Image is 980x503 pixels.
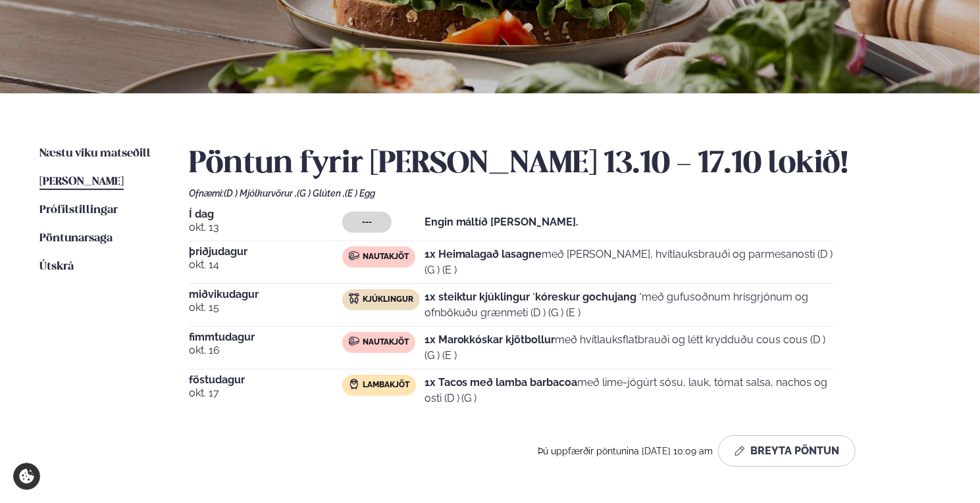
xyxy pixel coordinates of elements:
[39,174,124,190] a: [PERSON_NAME]
[39,148,151,159] span: Næstu viku matseðill
[425,247,834,278] p: með [PERSON_NAME], hvítlauksbrauði og parmesanosti (D ) (G ) (E )
[718,435,856,467] button: Breyta Pöntun
[189,146,941,183] h2: Pöntun fyrir [PERSON_NAME] 13.10 - 17.10 lokið!
[189,220,342,235] span: okt. 13
[39,176,124,187] span: [PERSON_NAME]
[425,216,579,228] strong: Engin máltíð [PERSON_NAME].
[425,248,542,260] strong: 1x Heimalagað lasagne
[425,291,642,303] strong: 1x steiktur kjúklingur ´kóreskur gochujang ´
[39,233,113,244] span: Pöntunarsaga
[189,385,342,401] span: okt. 17
[189,247,342,257] span: þriðjudagur
[362,217,372,228] span: ---
[363,337,409,348] span: Nautakjöt
[39,203,118,218] a: Prófílstillingar
[349,251,359,261] img: beef.svg
[538,446,713,456] span: Þú uppfærðir pöntunina [DATE] 10:09 am
[425,289,834,321] p: með gufusoðnum hrísgrjónum og ofnbökuðu grænmeti (D ) (G ) (E )
[39,231,113,247] a: Pöntunarsaga
[189,300,342,316] span: okt. 15
[39,259,74,275] a: Útskrá
[189,257,342,273] span: okt. 14
[39,146,151,162] a: Næstu viku matseðill
[39,204,118,216] span: Prófílstillingar
[189,209,342,220] span: Í dag
[363,252,409,262] span: Nautakjöt
[13,463,40,490] a: Cookie settings
[349,293,359,304] img: chicken.svg
[189,332,342,343] span: fimmtudagur
[189,375,342,385] span: föstudagur
[425,333,555,346] strong: 1x Marokkóskar kjötbollur
[349,379,359,389] img: Lamb.svg
[349,336,359,347] img: beef.svg
[345,188,375,199] span: (E ) Egg
[297,188,345,199] span: (G ) Glúten ,
[189,343,342,358] span: okt. 16
[363,380,409,391] span: Lambakjöt
[224,188,297,199] span: (D ) Mjólkurvörur ,
[363,295,413,305] span: Kjúklingur
[425,376,578,389] strong: 1x Tacos með lamba barbacoa
[189,289,342,300] span: miðvikudagur
[39,261,74,272] span: Útskrá
[425,375,834,406] p: með lime-jógúrt sósu, lauk, tómat salsa, nachos og osti (D ) (G )
[425,332,834,364] p: með hvítlauksflatbrauði og létt krydduðu cous cous (D ) (G ) (E )
[189,188,941,199] div: Ofnæmi:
